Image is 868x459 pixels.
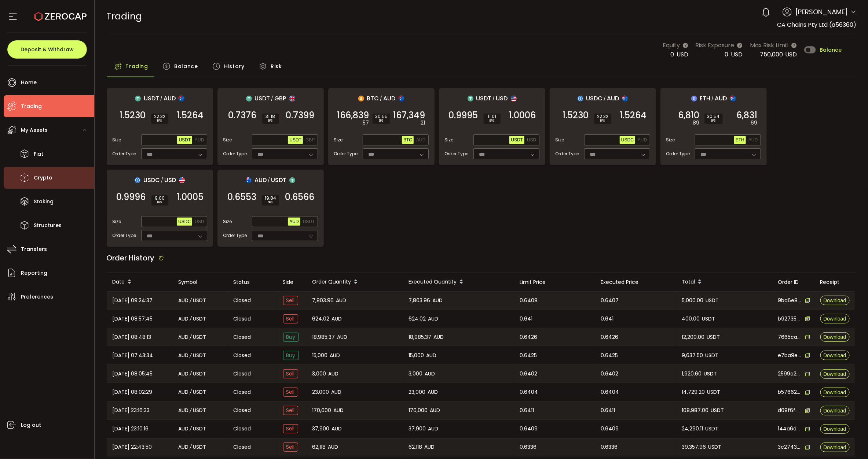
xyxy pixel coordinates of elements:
[271,95,274,102] em: /
[511,96,517,101] img: usd_portfolio.svg
[509,136,524,144] button: USDT
[135,96,141,101] img: usdt_portfolio.svg
[604,95,606,102] em: /
[234,352,251,359] span: Closed
[702,315,715,323] span: USDT
[402,136,414,144] button: BTC
[117,193,146,201] span: 0.9996
[476,94,492,103] span: USDT
[193,351,206,360] span: USDT
[143,175,160,185] span: USDC
[706,425,719,433] span: USDT
[288,218,300,226] button: AUD
[430,406,440,415] span: AUD
[228,193,257,201] span: 0.6553
[814,278,855,286] div: Receipt
[409,351,424,360] span: 15,000
[493,95,495,102] em: /
[785,50,797,59] span: USD
[21,101,42,112] span: Trading
[678,112,700,119] span: 6,810
[707,333,720,341] span: USDT
[164,175,176,185] span: USD
[120,112,146,119] span: 1.5230
[520,425,538,433] span: 0.6409
[747,136,759,144] button: AUD
[409,370,423,378] span: 3,000
[113,218,121,225] span: Size
[271,175,286,185] span: USDT
[514,278,595,286] div: Limit Price
[113,425,149,433] span: [DATE] 23:10:16
[696,41,735,50] span: Risk Exposure
[750,41,789,50] span: Max Risk Limit
[303,219,315,224] span: USDT
[393,112,425,119] span: 167,349
[234,370,251,378] span: Closed
[179,137,191,142] span: USDT
[420,119,425,127] em: .21
[666,151,690,157] span: Order Type
[376,114,387,119] span: 30.55
[780,380,868,459] iframe: Chat Widget
[190,406,192,415] em: /
[307,276,403,288] div: Order Quantity
[736,137,744,142] span: ETH
[193,406,206,415] span: USDT
[193,333,206,341] span: USDT
[362,119,369,127] em: .57
[265,119,276,123] i: BPS
[174,59,198,74] span: Balance
[671,50,674,59] span: 0
[416,137,425,142] span: AUD
[178,219,191,224] span: USDC
[425,370,435,378] span: AUD
[107,276,173,288] div: Date
[601,425,619,433] span: 0.6409
[449,112,478,119] span: 0.9995
[275,94,286,103] span: GBP
[730,96,736,101] img: aud_portfolio.svg
[190,333,192,341] em: /
[193,296,206,305] span: USDT
[190,425,192,433] em: /
[193,388,206,396] span: USDT
[21,47,74,52] span: Deposit & Withdraw
[177,193,204,201] span: 1.0005
[34,149,43,159] span: Fiat
[384,94,396,103] span: AUD
[21,420,41,430] span: Log out
[283,314,298,323] span: Sell
[820,369,850,379] button: Download
[113,296,153,305] span: [DATE] 09:24:37
[409,406,428,415] span: 170,000
[193,370,206,378] span: USDT
[312,370,326,378] span: 3,000
[445,137,454,143] span: Size
[332,388,342,396] span: AUD
[190,296,192,305] em: /
[601,296,619,305] span: 0.6407
[620,112,647,119] span: 1.5264
[682,296,704,305] span: 5,000.00
[246,96,252,101] img: usdt_portfolio.svg
[21,268,47,278] span: Reporting
[334,151,358,157] span: Order Type
[154,114,165,119] span: 22.32
[707,119,720,123] i: BPS
[707,114,720,119] span: 30.54
[289,96,295,101] img: gbp_portfolio.svg
[778,443,802,451] span: 3c27439a-446f-4a8b-ba23-19f8e456f2b1
[332,315,342,323] span: AUD
[271,59,282,74] span: Risk
[777,21,856,29] span: CA Chains Pty Ltd (a56360)
[228,112,257,119] span: 0.7376
[173,278,228,286] div: Symbol
[734,136,746,144] button: ETH
[367,94,379,103] span: BTC
[399,96,404,101] img: aud_portfolio.svg
[312,406,332,415] span: 170,000
[520,351,537,360] span: 0.6425
[823,353,846,358] span: Download
[520,296,538,305] span: 0.6408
